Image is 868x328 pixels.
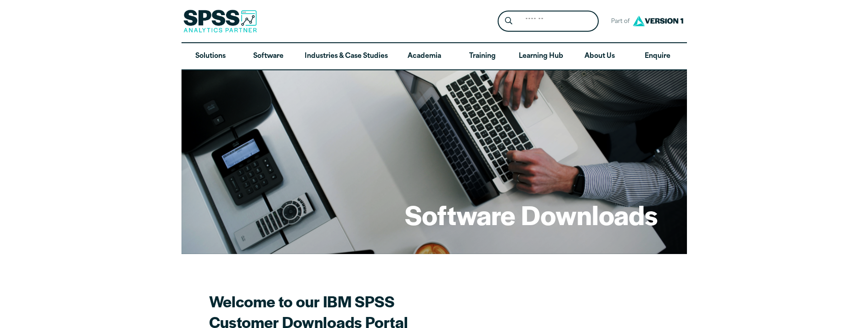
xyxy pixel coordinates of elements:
a: Solutions [182,43,239,70]
a: Enquire [629,43,686,70]
svg: Search magnifying glass icon [505,17,512,25]
form: Site Header Search Form [498,11,599,32]
span: Part of [606,15,630,28]
a: Software [239,43,297,70]
a: Training [453,43,511,70]
a: Academia [395,43,453,70]
img: Version1 Logo [630,12,686,29]
a: Industries & Case Studies [297,43,395,70]
nav: Desktop version of site main menu [182,43,687,70]
h1: Software Downloads [405,197,658,232]
img: SPSS Analytics Partner [183,10,257,33]
button: Search magnifying glass icon [500,13,517,30]
a: Learning Hub [511,43,571,70]
a: About Us [571,43,629,70]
